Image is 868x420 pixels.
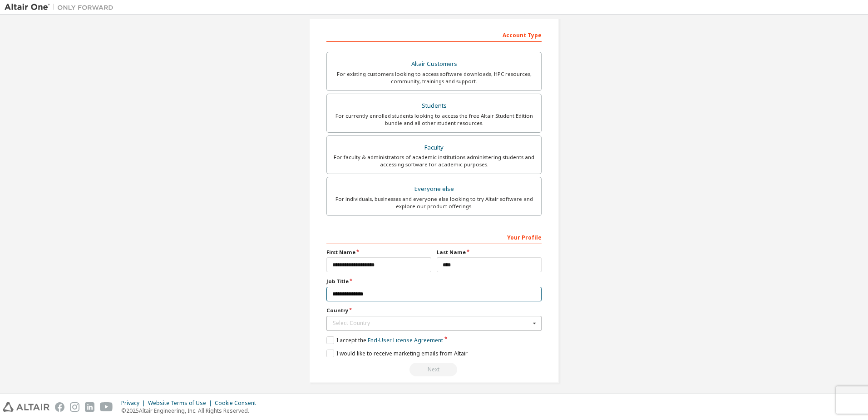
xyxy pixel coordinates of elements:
div: Cookie Consent [215,400,261,407]
div: Account Type [326,27,542,42]
label: Job Title [326,278,542,285]
div: Read and acccept EULA to continue [326,363,542,376]
div: Website Terms of Use [148,400,215,407]
label: First Name [326,249,431,256]
label: Last Name [437,249,542,256]
img: Altair One [5,3,118,12]
div: For currently enrolled students looking to access the free Altair Student Edition bundle and all ... [332,112,536,127]
img: altair_logo.svg [3,402,49,412]
div: Everyone else [332,183,536,195]
label: I accept the [326,336,443,344]
div: Altair Customers [332,58,536,70]
img: facebook.svg [55,402,64,412]
img: linkedin.svg [85,402,94,412]
div: Privacy [121,400,148,407]
label: I would like to receive marketing emails from Altair [326,350,468,357]
label: Country [326,307,542,314]
img: youtube.svg [100,402,113,412]
div: Faculty [332,141,536,154]
img: instagram.svg [70,402,79,412]
div: For individuals, businesses and everyone else looking to try Altair software and explore our prod... [332,195,536,210]
div: For existing customers looking to access software downloads, HPC resources, community, trainings ... [332,70,536,85]
div: For faculty & administrators of academic institutions administering students and accessing softwa... [332,154,536,168]
a: End-User License Agreement [368,336,443,344]
div: Students [332,100,536,112]
div: Your Profile [326,230,542,244]
p: © 2025 Altair Engineering, Inc. All Rights Reserved. [121,407,261,415]
div: Select Country [333,320,530,326]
